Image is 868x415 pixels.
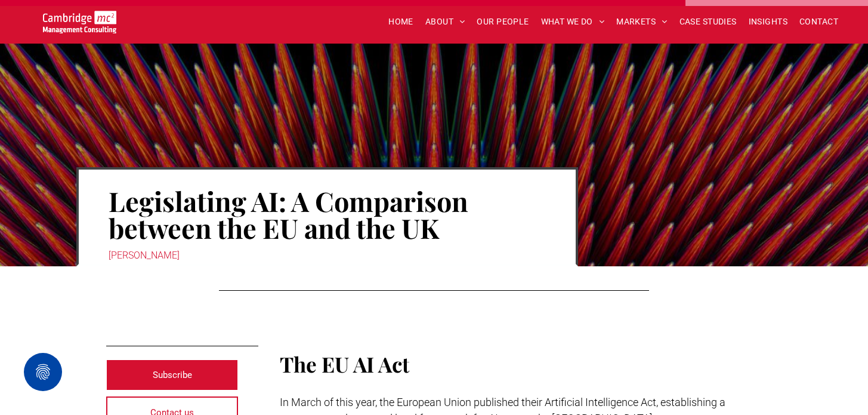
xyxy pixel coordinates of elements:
[793,13,844,31] a: CONTACT
[153,360,192,390] span: Subscribe
[610,13,673,31] a: MARKETS
[280,350,409,378] span: The EU AI Act
[43,13,116,25] a: Your Business Transformed | Cambridge Management Consulting
[743,13,793,31] a: INSIGHTS
[382,13,419,31] a: HOME
[535,13,611,31] a: WHAT WE DO
[109,247,546,264] div: [PERSON_NAME]
[43,11,116,33] img: Go to Homepage
[106,359,239,391] a: Subscribe
[471,13,535,31] a: OUR PEOPLE
[419,13,471,31] a: ABOUT
[674,13,743,31] a: CASE STUDIES
[109,186,546,242] h1: Legislating AI: A Comparison between the EU and the UK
